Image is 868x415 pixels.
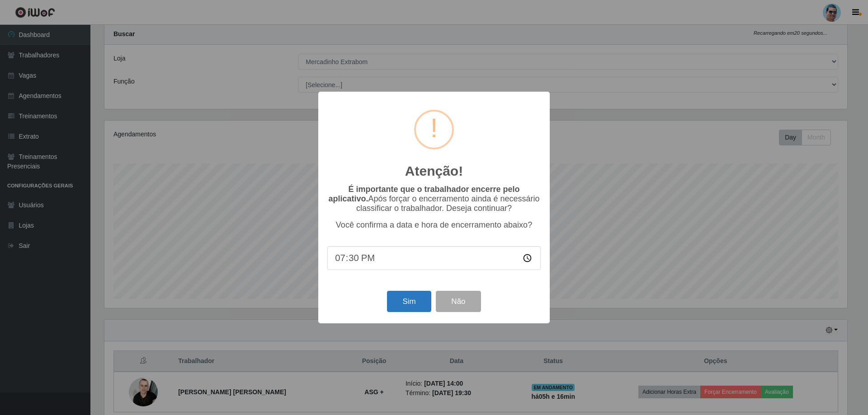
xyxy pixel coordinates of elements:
[327,185,541,213] p: Após forçar o encerramento ainda é necessário classificar o trabalhador. Deseja continuar?
[328,185,519,203] b: É importante que o trabalhador encerre pelo aplicativo.
[387,291,431,312] button: Sim
[405,163,463,179] h2: Atenção!
[327,220,541,230] p: Você confirma a data e hora de encerramento abaixo?
[436,291,481,312] button: Não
